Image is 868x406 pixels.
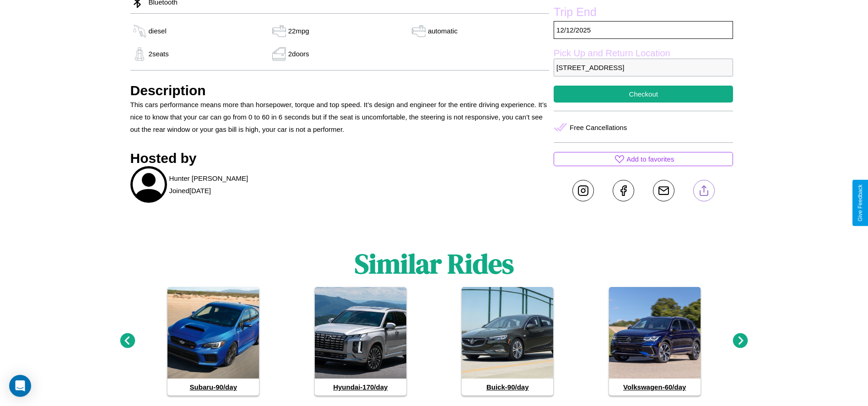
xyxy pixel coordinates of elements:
[428,25,458,37] p: automatic
[130,47,149,61] img: gas
[626,153,674,165] p: Add to favorites
[315,379,406,395] h4: Hyundai - 170 /day
[315,287,406,395] a: Hyundai-170/day
[609,379,701,395] h4: Volkswagen - 60 /day
[130,151,550,166] h3: Hosted by
[288,48,309,60] p: 2 doors
[462,379,553,395] h4: Buick - 90 /day
[609,287,701,395] a: Volkswagen-60/day
[462,287,553,395] a: Buick-90/day
[130,98,550,135] p: This cars performance means more than horsepower, torque and top speed. It’s design and engineer ...
[288,25,309,37] p: 22 mpg
[169,172,248,184] p: Hunter [PERSON_NAME]
[410,24,428,38] img: gas
[554,86,733,103] button: Checkout
[9,375,31,397] div: Open Intercom Messenger
[554,5,733,21] label: Trip End
[570,121,627,134] p: Free Cancellations
[270,47,288,61] img: gas
[169,184,211,197] p: Joined [DATE]
[149,25,167,37] p: diesel
[857,184,863,222] div: Give Feedback
[554,59,733,76] p: [STREET_ADDRESS]
[167,379,259,395] h4: Subaru - 90 /day
[167,287,259,395] a: Subaru-90/day
[130,83,550,98] h3: Description
[130,24,149,38] img: gas
[355,245,514,282] h1: Similar Rides
[270,24,288,38] img: gas
[149,48,169,60] p: 2 seats
[554,21,733,39] p: 12 / 12 / 2025
[554,152,733,166] button: Add to favorites
[554,48,733,59] label: Pick Up and Return Location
